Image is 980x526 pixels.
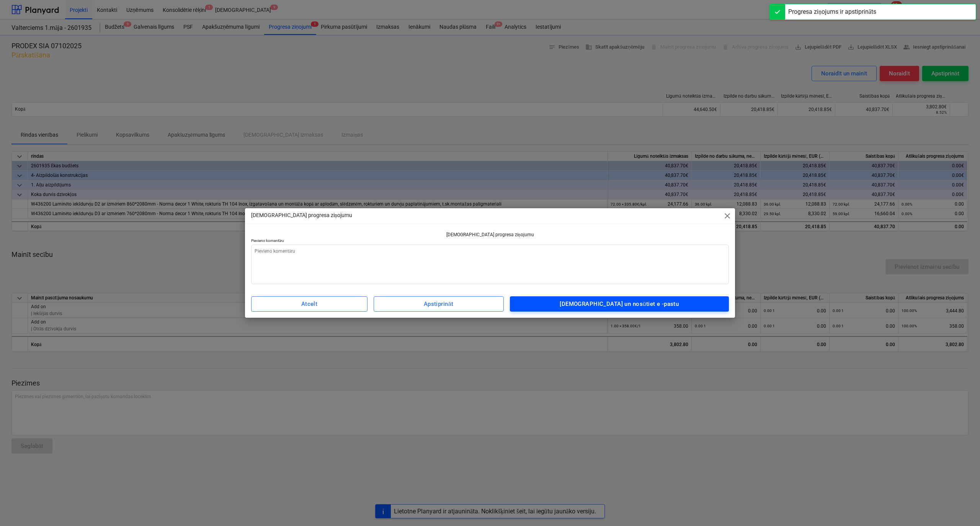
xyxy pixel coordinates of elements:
[560,299,679,309] div: [DEMOGRAPHIC_DATA] un nosūtiet e -pastu
[251,211,352,219] p: [DEMOGRAPHIC_DATA] progresa ziņojumu
[788,7,876,16] div: Progresa ziņojums ir apstiprināts
[942,489,980,526] iframe: Chat Widget
[510,296,729,312] button: [DEMOGRAPHIC_DATA] un nosūtiet e -pastu
[251,232,729,238] p: [DEMOGRAPHIC_DATA] progresa ziņojumu
[251,238,729,245] p: Pievieno komentāru
[251,296,367,312] button: Atcelt
[301,299,318,309] div: Atcelt
[374,296,504,312] button: Apstiprināt
[424,299,454,309] div: Apstiprināt
[723,211,732,221] span: close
